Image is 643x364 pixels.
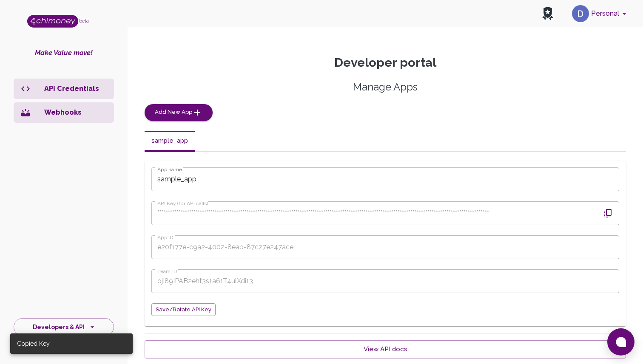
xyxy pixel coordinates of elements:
[145,104,213,121] button: Add New App
[44,84,107,94] p: API Credentials
[151,303,216,316] button: Save/Rotate API key
[157,234,174,241] label: App ID
[27,15,78,28] img: Logo
[155,107,192,117] span: Add New App
[569,3,633,25] button: account of current user
[157,166,182,173] label: App name
[145,55,626,70] p: Developer portal
[151,201,595,225] input: API Key
[157,268,177,275] label: Team ID
[151,167,619,191] input: App name
[14,318,114,336] button: Developers & API
[44,107,107,118] p: Webhooks
[145,131,626,152] div: disabled tabs example
[156,305,211,315] span: Save/Rotate API key
[79,18,89,23] span: beta
[145,80,626,94] h5: Manage Apps
[607,328,634,356] button: Open chat window
[145,131,195,152] button: sample_app
[157,200,208,207] label: API Key (for API calls)
[572,5,589,22] img: avatar
[145,340,626,358] a: View API docs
